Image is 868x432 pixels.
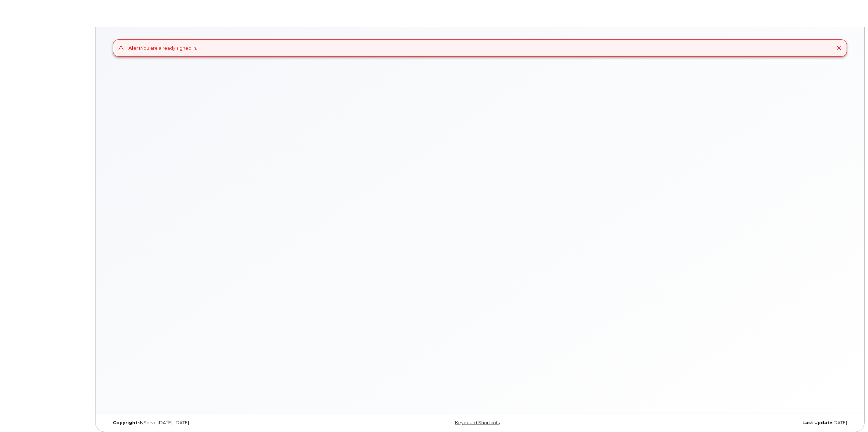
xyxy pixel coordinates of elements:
[128,45,141,51] strong: Alert
[802,420,832,425] strong: Last Update
[455,420,500,425] a: Keyboard Shortcuts
[128,45,197,51] div: You are already signed in.
[604,420,852,426] div: [DATE]
[108,420,356,426] div: MyServe [DATE]–[DATE]
[113,420,137,425] strong: Copyright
